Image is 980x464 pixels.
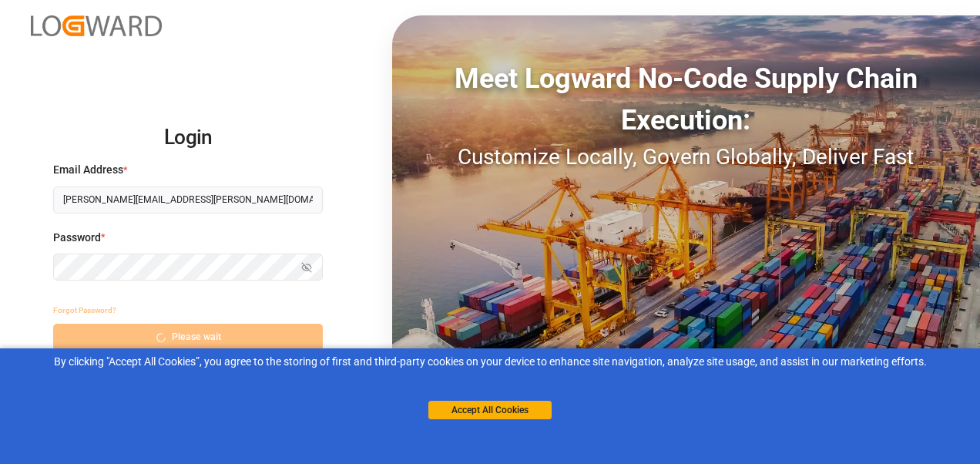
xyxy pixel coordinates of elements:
[53,230,101,246] span: Password
[53,113,323,163] h2: Login
[392,58,980,141] div: Meet Logward No-Code Supply Chain Execution:
[31,15,162,36] img: Logward_new_orange.png
[11,354,969,370] div: By clicking "Accept All Cookies”, you agree to the storing of first and third-party cookies on yo...
[392,141,980,173] div: Customize Locally, Govern Globally, Deliver Fast
[53,187,323,214] input: Enter your email
[428,401,552,419] button: Accept All Cookies
[53,162,123,178] span: Email Address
